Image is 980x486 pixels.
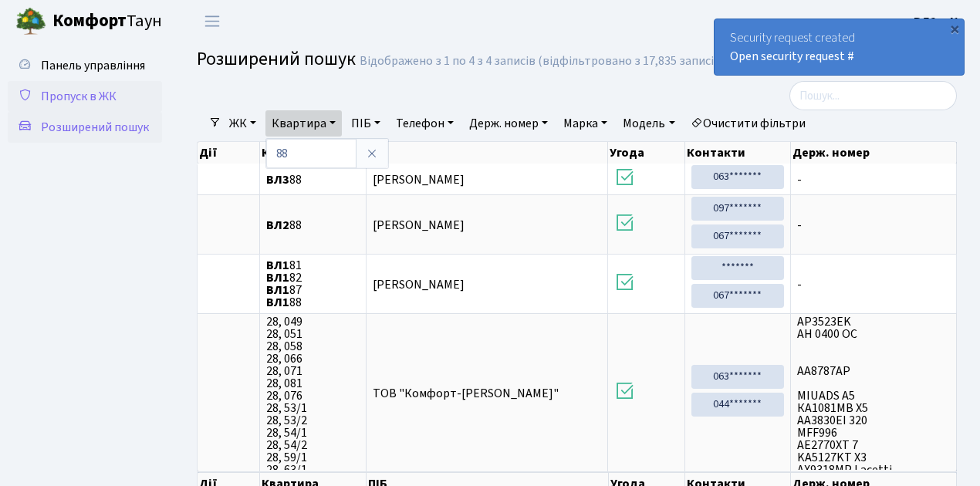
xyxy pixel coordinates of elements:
span: Пропуск в ЖК [41,88,117,105]
th: ПІБ [367,142,609,164]
b: Комфорт [52,8,127,33]
img: logo.png [15,6,46,37]
a: Open security request # [730,48,854,65]
a: Розширений пошук [8,112,162,143]
span: - [797,174,950,186]
input: Пошук... [789,81,957,110]
a: Квартира [265,110,342,137]
span: 28, 049 28, 051 28, 058 28, 066 28, 071 28, 081 28, 076 28, 53/1 28, 53/2 28, 54/1 28, 54/2 28, 5... [266,316,360,470]
span: [PERSON_NAME] [373,217,465,234]
th: Квартира [260,142,367,164]
a: Держ. номер [463,110,554,137]
span: - [797,278,950,291]
span: AP3523EK АН 0400 ОС АА8787АР MIUADS A5 КА1081МВ X5 АА3830ЕІ 320 MFF996 AE2770XT 7 KA5127KT X3 AX9... [797,316,950,470]
span: 88 [266,174,360,186]
span: [PERSON_NAME] [373,276,465,293]
span: Панель управління [41,57,145,74]
a: Модель [617,110,681,137]
span: - [797,219,950,231]
b: ВЛ2 -. К. [914,13,961,30]
a: ЖК [223,110,262,137]
b: ВЛ1 [266,282,289,299]
a: Телефон [390,110,460,137]
a: ВЛ2 -. К. [914,12,961,31]
th: Держ. номер [791,142,957,164]
b: ВЛ1 [266,294,289,311]
a: Очистити фільтри [684,110,812,137]
span: 81 82 87 88 [266,259,360,309]
a: Марка [557,110,613,137]
b: ВЛ1 [266,257,289,274]
th: Угода [608,142,684,164]
b: ВЛ2 [266,217,289,234]
b: ВЛ1 [266,269,289,286]
div: Відображено з 1 по 4 з 4 записів (відфільтровано з 17,835 записів). [360,54,727,69]
span: Розширений пошук [197,46,356,73]
span: [PERSON_NAME] [373,171,465,188]
b: ВЛ3 [266,171,289,188]
span: Розширений пошук [41,119,149,136]
a: Пропуск в ЖК [8,81,162,112]
th: Контакти [685,142,791,164]
a: ПІБ [345,110,387,137]
span: 88 [266,219,360,231]
div: × [947,21,962,36]
span: Таун [52,8,162,35]
button: Переключити навігацію [193,8,231,34]
div: Security request created [715,19,964,75]
th: Дії [198,142,260,164]
a: Панель управління [8,50,162,81]
span: ТОВ "Комфорт-[PERSON_NAME]" [373,385,559,402]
